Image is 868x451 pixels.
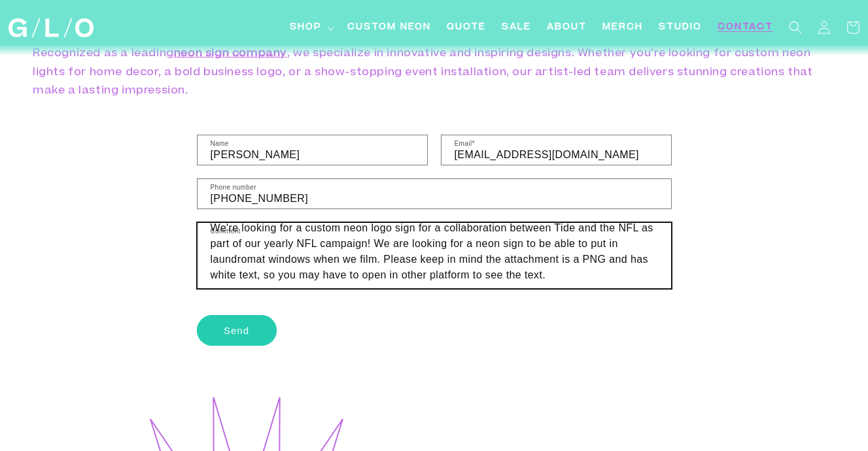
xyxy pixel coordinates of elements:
[547,21,587,35] span: About
[659,21,702,35] span: Studio
[282,13,339,42] summary: Shop
[339,13,439,42] a: Custom Neon
[633,268,868,451] iframe: Chat Widget
[718,21,773,35] span: Contact
[290,21,322,35] span: Shop
[710,13,781,42] a: Contact
[174,48,287,59] a: neon sign company
[651,13,710,42] a: Studio
[4,14,99,42] a: GLO Studio
[442,135,671,165] input: Email
[502,21,531,35] span: SALE
[602,21,643,35] span: Merch
[347,21,431,35] span: Custom Neon
[494,13,539,42] a: SALE
[197,315,277,346] button: Send
[439,13,494,42] a: Quote
[539,13,595,42] a: About
[781,13,810,42] summary: Search
[595,13,651,42] a: Merch
[198,179,671,209] input: Phone number
[198,135,427,165] input: Name
[447,21,486,35] span: Quote
[9,18,94,37] img: GLO Studio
